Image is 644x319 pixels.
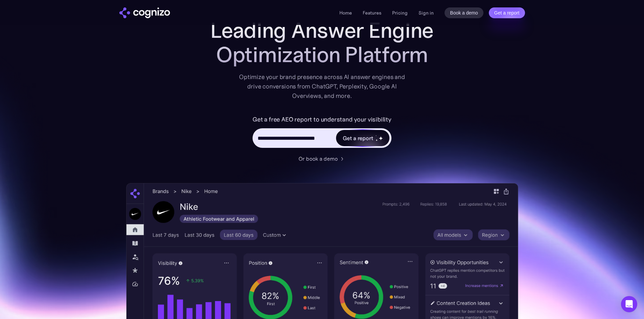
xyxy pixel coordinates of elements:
div: Or book a demo [299,155,338,163]
img: star [376,139,378,141]
a: Get a report [489,7,525,18]
a: Home [339,10,352,16]
a: Sign in [419,9,434,17]
div: Open Intercom Messenger [621,296,637,312]
a: Features [363,10,381,16]
div: Get a report [343,134,373,142]
form: Hero URL Input Form [253,114,391,151]
label: Get a free AEO report to understand your visibility [253,114,391,125]
img: star [376,135,377,136]
img: star [379,136,383,140]
img: cognizo logo [119,7,170,18]
div: Optimize your brand presence across AI answer engines and drive conversions from ChatGPT, Perplex... [239,72,405,101]
a: Get a reportstarstarstar [335,129,390,147]
a: home [119,7,170,18]
a: Pricing [392,10,408,16]
a: Or book a demo [299,155,346,163]
a: Book a demo [445,7,483,18]
h1: Leading Answer Engine Optimization Platform [187,18,457,67]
